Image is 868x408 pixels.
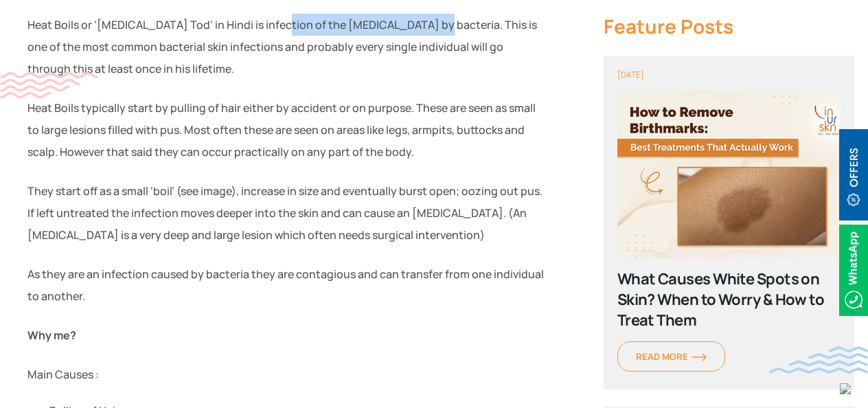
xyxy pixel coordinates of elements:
[839,225,868,316] img: Whatsappicon
[27,328,76,343] strong: Why me?
[27,14,546,80] p: Heat Boils or ‘[MEDICAL_DATA] Tod’ in Hindi is infection of the [MEDICAL_DATA] by bacteria. This ...
[27,363,546,385] p: Main Causes :
[617,69,841,80] div: [DATE]
[617,91,841,258] img: poster
[840,383,851,394] img: up-blue-arrow.svg
[839,262,868,277] a: Whatsappicon
[27,97,546,163] p: Heat Boils typically start by pulling of hair either by accident or on purpose. These are seen as...
[617,341,725,372] a: Read Moreorange-arrow
[692,353,707,361] img: orange-arrow
[27,263,546,307] p: As they are an infection caused by bacteria they are contagious and can transfer from one individ...
[636,350,707,363] span: Read More
[769,346,868,374] img: bluewave
[27,180,546,246] p: They start off as a small ‘boil’ (see image), increase in size and eventually burst open; oozing ...
[617,269,841,330] div: What Causes White Spots on Skin? When to Worry & How to Treat Them
[839,129,868,220] img: offerBt
[604,14,854,38] div: Feature Posts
